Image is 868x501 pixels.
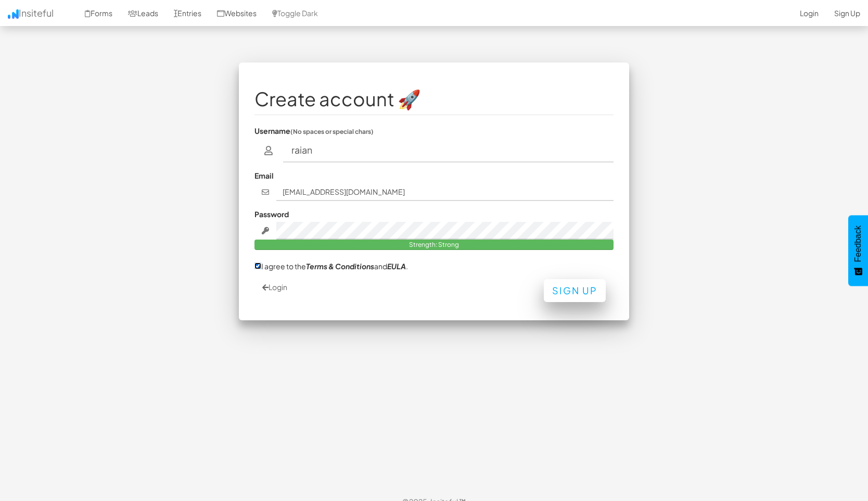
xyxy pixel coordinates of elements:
a: Terms & Conditions [306,261,374,271]
span: Feedback [853,226,863,262]
input: john@doe.com [276,183,614,201]
input: username [283,139,614,162]
h1: Create account 🚀 [254,89,614,109]
input: I agree to theTerms & ConditionsandEULA. [254,262,261,269]
label: I agree to the and . [254,260,408,271]
a: Login [262,282,287,292]
button: Feedback - Show survey [848,215,868,286]
a: EULA [387,261,406,271]
label: Email [254,170,274,181]
small: (No spaces or special chars) [290,128,374,135]
button: Sign Up [544,279,606,302]
img: icon.png [8,9,19,19]
label: Password [254,209,289,219]
div: Strength: Strong [254,240,614,250]
label: Username [254,126,374,136]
